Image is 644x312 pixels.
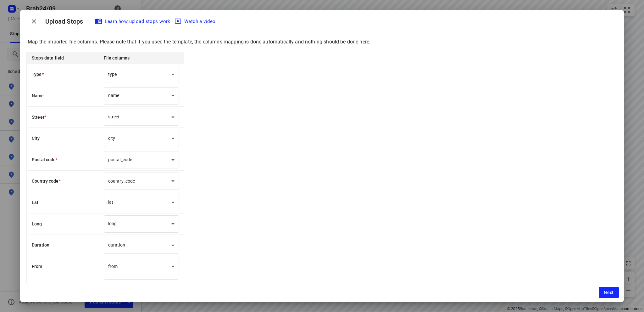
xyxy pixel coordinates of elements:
div: city [104,130,179,147]
div: street [104,109,179,126]
p: Country code [32,178,91,184]
button: Watch a video [173,16,218,27]
p: Map the imported file columns. Please note that if you used the template, the columns mapping is ... [28,38,616,46]
th: File columns [99,52,184,64]
p: Lat [32,199,91,206]
span: Watch a video [175,17,216,26]
p: Postal code [32,156,91,163]
span: Next [604,290,614,295]
p: Long [32,221,91,227]
div: type [104,66,179,83]
p: Upload Stops [45,17,88,26]
div: lat [104,194,179,211]
div: postal_code [104,151,179,168]
div: name [104,87,179,105]
p: Type [32,71,91,78]
p: From [32,263,91,270]
div: country_code [104,173,179,190]
p: Duration [32,242,91,248]
button: Next [599,287,619,298]
th: Stops data field [27,52,99,64]
p: Name [32,93,91,99]
p: City [32,135,91,142]
span: Learn how upload stops work [96,17,170,26]
div: long [104,215,179,233]
a: Learn how upload stops work [93,16,173,27]
div: to [104,279,179,297]
div: from [104,258,179,275]
p: Street [32,114,91,121]
div: duration [104,237,179,254]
